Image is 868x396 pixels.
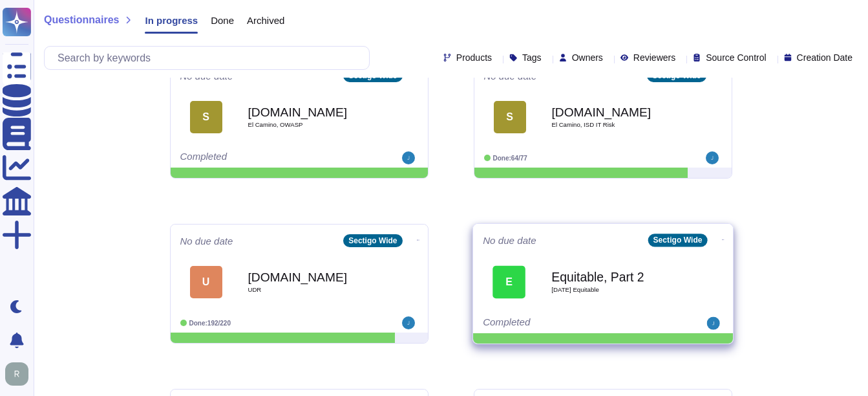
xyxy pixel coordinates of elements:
[483,236,536,245] span: No due date
[492,265,525,298] div: E
[5,362,28,386] img: user
[343,234,402,247] div: Sectigo Wide
[706,53,766,62] span: Source Control
[551,270,682,283] b: Equitable, Part 2
[44,15,119,25] span: Questionnaires
[484,71,537,81] span: No due date
[797,53,852,62] span: Creation Date
[189,320,231,327] span: Done: 192/220
[493,155,527,162] span: Done: 64/77
[51,47,369,69] input: Search by keywords
[248,271,377,283] b: [DOMAIN_NAME]
[248,106,377,118] b: [DOMAIN_NAME]
[180,236,233,246] span: No due date
[145,16,198,25] span: In progress
[190,101,222,133] div: S
[706,151,719,164] img: user
[552,122,681,128] span: El Camino, ISD IT Risk
[494,101,526,133] div: S
[633,53,675,62] span: Reviewers
[247,16,284,25] span: Archived
[180,71,233,81] span: No due date
[551,287,682,293] span: [DATE] Equitable
[3,360,37,388] button: user
[211,16,234,25] span: Done
[522,53,542,62] span: Tags
[456,53,492,62] span: Products
[190,266,222,298] div: U
[552,106,681,118] b: [DOMAIN_NAME]
[180,151,339,164] div: Completed
[402,316,415,329] img: user
[248,287,377,293] span: UDR
[248,122,377,128] span: El Camino, OWASP
[572,53,603,62] span: Owners
[483,317,643,330] div: Completed
[648,234,707,247] div: Sectigo Wide
[402,151,415,164] img: user
[706,317,719,330] img: user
